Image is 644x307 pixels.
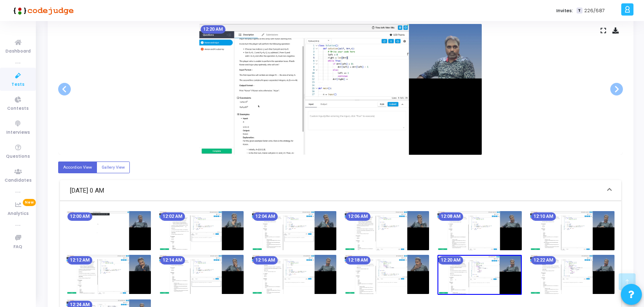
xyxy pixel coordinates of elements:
[23,199,36,206] span: New
[531,256,556,265] mat-chip: 12:22 AM
[8,210,29,217] span: Analytics
[253,212,278,221] mat-chip: 12:04 AM
[67,211,151,250] img: screenshot-1758652246782.jpeg
[159,211,244,250] img: screenshot-1758652367096.jpeg
[345,255,429,294] img: screenshot-1758653327104.jpeg
[6,153,30,160] span: Questions
[67,212,92,221] mat-chip: 12:00 AM
[252,255,336,294] img: screenshot-1758653207149.jpeg
[97,161,130,173] label: Gallery View
[253,256,278,265] mat-chip: 12:16 AM
[531,212,556,221] mat-chip: 12:10 AM
[438,256,463,265] mat-chip: 12:20 AM
[58,161,97,173] label: Accordion View
[159,255,244,294] img: screenshot-1758653087146.jpeg
[67,255,151,294] img: screenshot-1758652967081.jpeg
[556,7,573,14] label: Invites:
[11,2,74,19] img: logo
[437,211,522,250] img: screenshot-1758652727143.jpeg
[7,105,29,112] span: Contests
[584,7,605,14] span: 226/687
[11,81,24,88] span: Tests
[577,8,582,14] span: T
[346,256,370,265] mat-chip: 12:18 AM
[438,212,463,221] mat-chip: 12:08 AM
[6,129,30,136] span: Interviews
[70,186,601,196] mat-panel-title: [DATE] 0 AM
[160,256,185,265] mat-chip: 12:14 AM
[252,211,336,250] img: screenshot-1758652487124.jpeg
[199,24,482,155] img: screenshot-1758653447047.jpeg
[67,256,92,265] mat-chip: 12:12 AM
[437,255,522,295] img: screenshot-1758653447047.jpeg
[201,25,225,34] mat-chip: 12:20 AM
[13,243,22,251] span: FAQ
[60,180,621,201] mat-expansion-panel-header: [DATE] 0 AM
[530,211,614,250] img: screenshot-1758652847150.jpeg
[346,212,370,221] mat-chip: 12:06 AM
[5,177,32,184] span: Candidates
[160,212,185,221] mat-chip: 12:02 AM
[345,211,429,250] img: screenshot-1758652607080.jpeg
[530,255,614,294] img: screenshot-1758653567038.jpeg
[5,48,31,55] span: Dashboard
